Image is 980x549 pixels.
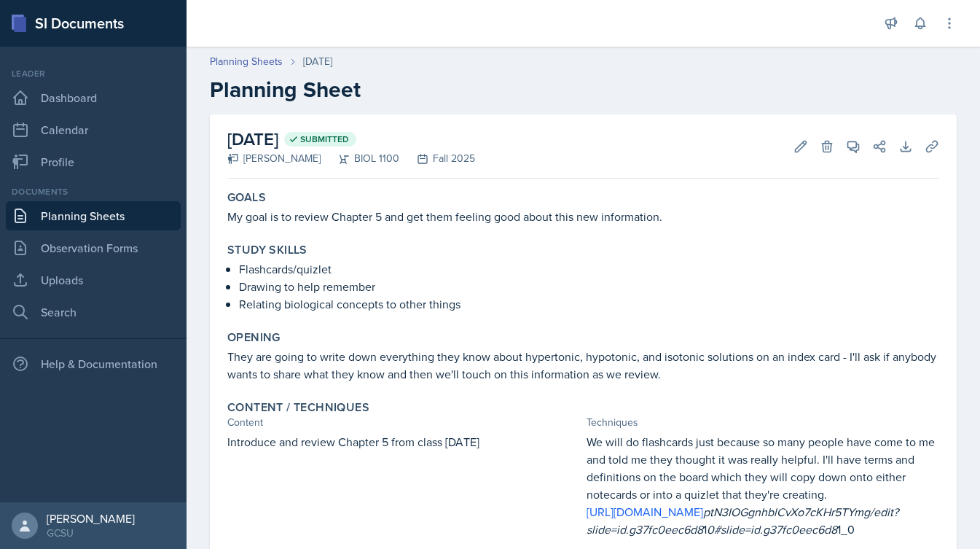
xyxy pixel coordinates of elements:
[227,126,475,152] h2: [DATE]
[227,415,581,430] div: Content
[6,233,181,262] a: Observation Forms
[321,151,399,166] div: BIOL 1100
[239,278,939,295] p: Drawing to help remember
[227,330,281,345] label: Opening
[6,185,181,198] div: Documents
[300,133,349,145] span: Submitted
[399,151,475,166] div: Fall 2025
[47,511,135,526] div: [PERSON_NAME]
[707,521,837,537] em: 0#slide=id.g37fc0eec6d8
[6,297,181,327] a: Search
[227,243,307,257] label: Study Skills
[6,265,181,295] a: Uploads
[227,190,266,205] label: Goals
[227,433,581,451] p: Introduce and review Chapter 5 from class [DATE]
[587,503,940,538] p: 1 1_0
[227,208,939,225] p: My goal is to review Chapter 5 and get them feeling good about this new information.
[239,260,939,278] p: Flashcards/quizlet
[587,433,940,503] p: We will do flashcards just because so many people have come to me and told me they thought it was...
[227,400,369,415] label: Content / Techniques
[227,151,321,166] div: [PERSON_NAME]
[6,115,181,144] a: Calendar
[6,349,181,378] div: Help & Documentation
[587,504,898,537] em: ptN3IOGgnhblCvXo7cKHr5TYmg/edit?slide=id.g37fc0eec6d8
[303,54,332,69] div: [DATE]
[239,295,939,313] p: Relating biological concepts to other things
[210,77,957,103] h2: Planning Sheet
[6,147,181,176] a: Profile
[47,526,135,540] div: GCSU
[227,348,939,383] p: They are going to write down everything they know about hypertonic, hypotonic, and isotonic solut...
[6,201,181,230] a: Planning Sheets
[210,54,283,69] a: Planning Sheets
[587,415,940,430] div: Techniques
[587,504,703,520] a: [URL][DOMAIN_NAME]
[6,67,181,80] div: Leader
[6,83,181,112] a: Dashboard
